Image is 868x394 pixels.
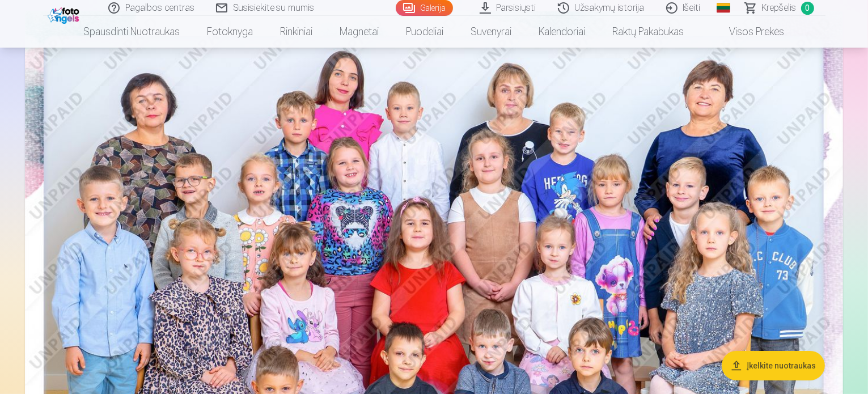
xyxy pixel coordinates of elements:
a: Rinkiniai [267,16,327,48]
span: 0 [801,2,814,15]
a: Raktų pakabukas [599,16,698,48]
a: Suvenyrai [458,16,526,48]
a: Spausdinti nuotraukas [70,16,194,48]
a: Visos prekės [698,16,798,48]
a: Kalendoriai [526,16,599,48]
a: Puodeliai [393,16,458,48]
span: Krepšelis [762,1,797,15]
button: Įkelkite nuotraukas [722,351,825,380]
a: Fotoknyga [194,16,267,48]
a: Magnetai [327,16,393,48]
img: /fa2 [48,5,82,24]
